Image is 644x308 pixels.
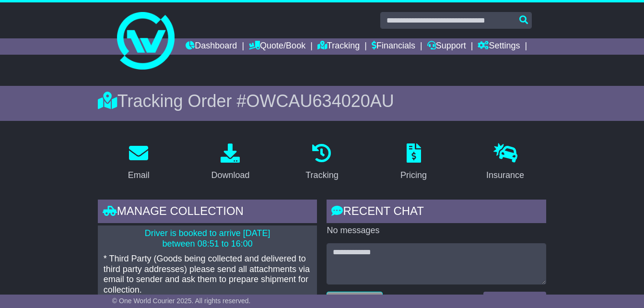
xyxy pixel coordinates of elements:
[400,169,427,182] div: Pricing
[211,169,249,182] div: Download
[186,38,237,55] a: Dashboard
[98,91,546,111] div: Tracking Order #
[427,38,466,55] a: Support
[122,140,156,185] a: Email
[104,254,312,295] p: * Third Party (Goods being collected and delivered to third party addresses) please send all atta...
[112,297,251,305] span: © One World Courier 2025. All rights reserved.
[327,200,546,225] div: RECENT CHAT
[480,140,530,185] a: Insurance
[394,140,433,185] a: Pricing
[299,140,344,185] a: Tracking
[317,38,360,55] a: Tracking
[205,140,256,185] a: Download
[246,91,394,111] span: OWCAU634020AU
[249,38,305,55] a: Quote/Book
[486,169,524,182] div: Insurance
[305,169,338,182] div: Tracking
[478,38,520,55] a: Settings
[128,169,150,182] div: Email
[98,200,317,225] div: Manage collection
[327,225,546,236] p: No messages
[372,38,415,55] a: Financials
[104,228,312,249] p: Driver is booked to arrive [DATE] between 08:51 to 16:00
